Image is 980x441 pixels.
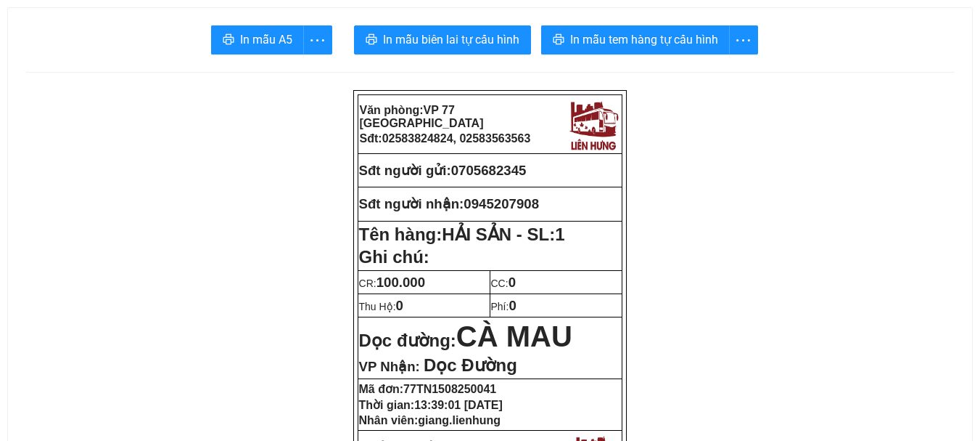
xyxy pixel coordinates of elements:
[414,399,503,411] span: 13:39:01 [DATE]
[491,301,516,312] span: Phí:
[360,132,531,145] strong: Sđt:
[59,78,158,94] strong: Phiếu gửi hàng
[508,275,516,290] span: 0
[354,25,531,54] button: printerIn mẫu biên lai tự cấu hình
[555,224,564,244] span: 1
[541,25,730,54] button: printerIn mẫu tem hàng tự cấu hình
[360,104,484,129] span: VP 77 [GEOGRAPHIC_DATA]
[570,31,718,49] span: In mẫu tem hàng tự cấu hình
[451,163,527,178] span: 0705682345
[418,414,501,426] span: giang.lienhung
[508,298,516,313] span: 0
[5,103,52,114] strong: Người gửi:
[359,359,420,374] span: VP Nhận:
[359,163,451,178] strong: Sđt người gửi:
[359,278,426,289] span: CR:
[359,301,403,312] span: Thu Hộ:
[359,383,497,395] strong: Mã đơn:
[382,132,531,145] span: 02583824824, 02583563563
[730,31,757,49] span: more
[359,414,501,426] strong: Nhân viên:
[156,10,213,70] img: logo
[5,7,120,23] strong: Nhà xe Liên Hưng
[5,25,154,73] strong: VP: 77 [GEOGRAPHIC_DATA], [GEOGRAPHIC_DATA]
[553,33,564,47] span: printer
[359,331,572,350] strong: Dọc đường:
[396,298,403,313] span: 0
[424,355,517,375] span: Dọc Đường
[729,25,758,54] button: more
[359,224,565,244] strong: Tên hàng:
[566,97,621,152] img: logo
[304,31,332,49] span: more
[442,224,564,244] span: HẢI SẢN - SL:
[366,33,377,47] span: printer
[106,103,199,114] strong: SĐT gửi:
[211,25,304,54] button: printerIn mẫu A5
[403,383,496,395] span: 77TN1508250041
[383,31,519,49] span: In mẫu biên lai tự cấu hình
[456,320,572,352] span: CÀ MAU
[464,196,539,211] span: 0945207908
[359,247,429,267] span: Ghi chú:
[359,196,464,211] strong: Sđt người nhận:
[360,104,484,129] strong: Văn phòng:
[491,278,516,289] span: CC:
[359,399,503,411] strong: Thời gian:
[223,33,234,47] span: printer
[376,275,425,290] span: 100.000
[240,31,292,49] span: In mẫu A5
[146,103,199,114] span: 0705682345
[303,25,332,54] button: more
